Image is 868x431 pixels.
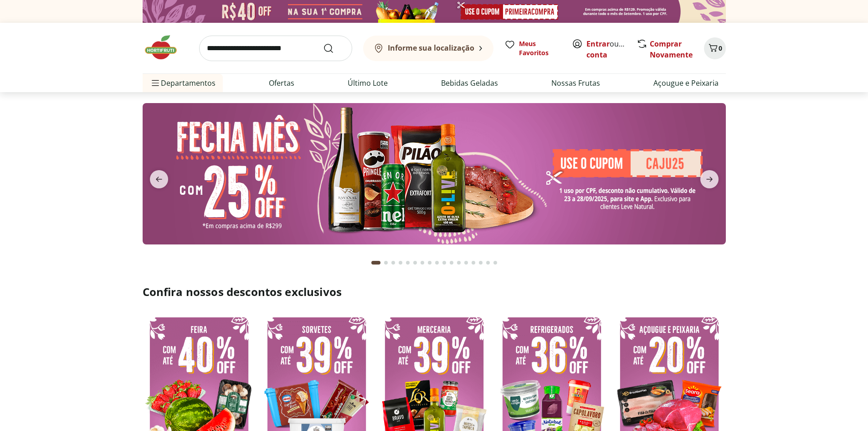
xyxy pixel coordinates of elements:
[504,39,561,57] a: Meus Favoritos
[441,252,448,274] button: Go to page 10 from fs-carousel
[370,252,382,274] button: Current page from fs-carousel
[269,78,294,88] a: Ofertas
[455,252,462,274] button: Go to page 12 from fs-carousel
[462,252,470,274] button: Go to page 13 from fs-carousel
[586,39,637,60] a: Criar conta
[382,252,390,274] button: Go to page 2 from fs-carousel
[404,252,411,274] button: Go to page 5 from fs-carousel
[519,39,561,57] span: Meus Favoritos
[363,36,493,61] button: Informe sua localização
[704,37,726,59] button: Carrinho
[586,38,627,60] span: ou
[199,36,352,61] input: search
[719,44,722,52] span: 0
[397,252,404,274] button: Go to page 4 from fs-carousel
[551,78,600,88] a: Nossas Frutas
[433,252,441,274] button: Go to page 9 from fs-carousel
[388,43,474,53] b: Informe sua localização
[411,252,419,274] button: Go to page 6 from fs-carousel
[484,252,492,274] button: Go to page 16 from fs-carousel
[419,252,426,274] button: Go to page 7 from fs-carousel
[470,252,477,274] button: Go to page 14 from fs-carousel
[477,252,484,274] button: Go to page 15 from fs-carousel
[150,72,216,94] span: Departamentos
[426,252,433,274] button: Go to page 8 from fs-carousel
[390,252,397,274] button: Go to page 3 from fs-carousel
[143,285,726,299] h2: Confira nossos descontos exclusivos
[143,34,188,61] img: Hortifruti
[492,252,499,274] button: Go to page 17 from fs-carousel
[650,39,693,60] a: Comprar Novamente
[143,170,175,188] button: previous
[653,78,719,88] a: Açougue e Peixaria
[150,72,161,94] button: Menu
[441,78,498,88] a: Bebidas Geladas
[323,43,345,54] button: Submit Search
[348,78,388,88] a: Último Lote
[693,170,726,188] button: next
[586,39,610,49] a: Entrar
[143,103,726,244] img: banana
[448,252,455,274] button: Go to page 11 from fs-carousel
